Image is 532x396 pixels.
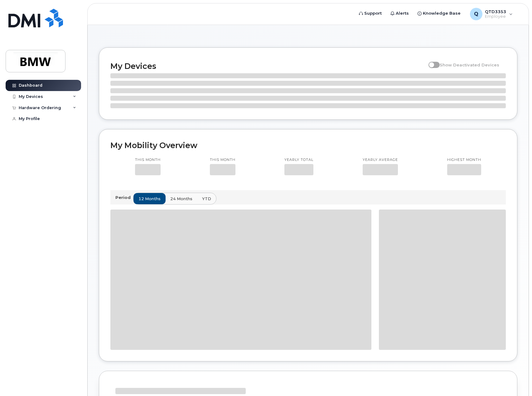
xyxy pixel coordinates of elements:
[428,59,433,64] input: Show Deactivated Devices
[115,195,133,200] p: Period
[110,61,425,71] h2: My Devices
[135,157,161,162] p: This month
[202,196,211,202] span: YTD
[284,157,313,162] p: Yearly total
[363,157,398,162] p: Yearly average
[110,141,506,150] h2: My Mobility Overview
[440,62,499,67] span: Show Deactivated Devices
[210,157,235,162] p: This month
[447,157,481,162] p: Highest month
[170,196,192,202] span: 24 months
